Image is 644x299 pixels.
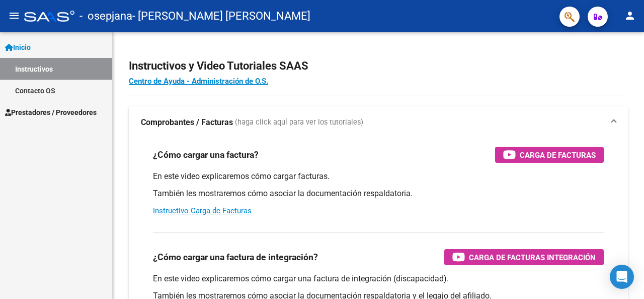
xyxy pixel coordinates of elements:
[624,10,636,22] mat-icon: person
[469,251,596,264] span: Carga de Facturas Integración
[153,188,604,199] p: También les mostraremos cómo asociar la documentación respaldatoria.
[5,42,31,53] span: Inicio
[153,273,604,284] p: En este video explicaremos cómo cargar una factura de integración (discapacidad).
[141,117,233,128] strong: Comprobantes / Facturas
[153,250,318,264] h3: ¿Cómo cargar una factura de integración?
[129,56,628,76] h2: Instructivos y Video Tutoriales SAAS
[8,10,20,22] mat-icon: menu
[495,147,604,163] button: Carga de Facturas
[5,107,97,118] span: Prestadores / Proveedores
[153,171,604,182] p: En este video explicaremos cómo cargar facturas.
[132,5,310,27] span: - [PERSON_NAME] [PERSON_NAME]
[153,148,259,162] h3: ¿Cómo cargar una factura?
[129,77,268,86] a: Centro de Ayuda - Administración de O.S.
[444,249,604,265] button: Carga de Facturas Integración
[129,106,628,139] mat-expansion-panel-header: Comprobantes / Facturas (haga click aquí para ver los tutoriales)
[79,5,132,27] span: - osepjana
[235,117,363,128] span: (haga click aquí para ver los tutoriales)
[153,206,252,215] a: Instructivo Carga de Facturas
[520,149,596,161] span: Carga de Facturas
[610,265,634,289] div: Open Intercom Messenger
